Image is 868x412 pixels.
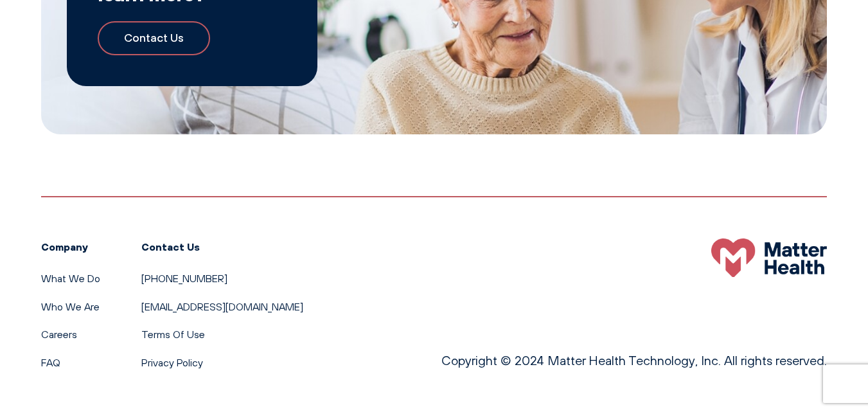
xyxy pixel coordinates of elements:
h3: Company [41,238,100,255]
a: [EMAIL_ADDRESS][DOMAIN_NAME] [141,300,303,313]
a: Contact Us [98,21,210,55]
a: [PHONE_NUMBER] [141,272,227,285]
h3: Contact Us [141,238,303,255]
a: Privacy Policy [141,356,203,369]
p: Copyright © 2024 Matter Health Technology, Inc. All rights reserved. [441,350,827,371]
a: Who We Are [41,300,100,313]
a: FAQ [41,356,60,369]
a: Terms Of Use [141,328,205,341]
a: What We Do [41,272,100,285]
a: Careers [41,328,77,341]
